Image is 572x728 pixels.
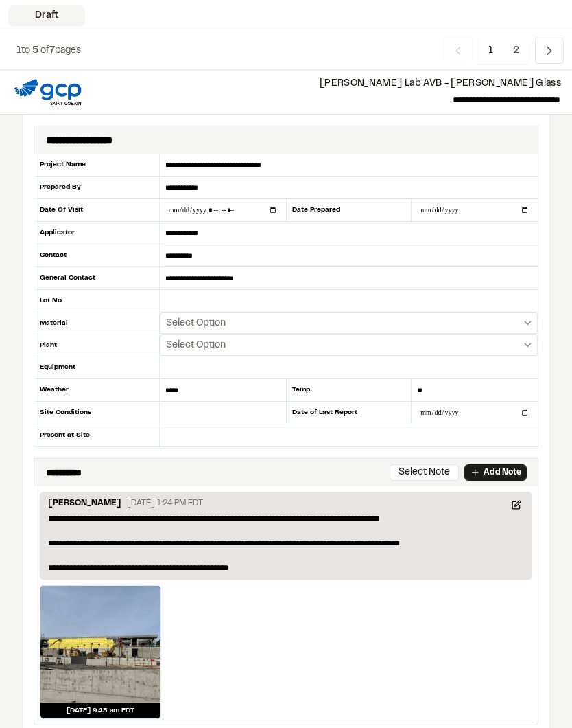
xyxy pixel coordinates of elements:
p: [PERSON_NAME] [48,497,121,512]
div: Applicator [34,222,160,244]
div: Equipment [34,356,160,379]
div: Date of Last Report [286,402,412,424]
p: [PERSON_NAME] Lab AVB - [PERSON_NAME] Glass [95,76,561,91]
span: Select Option [166,339,226,352]
div: Temp [286,379,412,402]
div: Weather [34,379,160,402]
span: Select Option [166,317,226,330]
div: Present at Site [34,424,160,446]
nav: Navigation [444,38,564,64]
span: 7 [49,47,55,55]
div: General Contact [34,267,160,290]
div: Project Name [34,154,160,177]
div: Plant [34,334,160,356]
div: Contact [34,244,160,267]
p: [DATE] 1:24 PM EDT [127,497,203,510]
div: Lot No. [34,290,160,312]
div: Date Of Visit [34,199,160,222]
button: Select Note [390,464,459,481]
div: Date Prepared [286,199,412,222]
img: file [11,76,84,109]
span: 5 [32,47,38,55]
p: Add Note [484,466,521,479]
div: Material [34,312,160,334]
span: 1 [478,38,503,64]
div: Draft [8,5,85,26]
button: Select date range [160,312,538,334]
div: [DATE] 9:43 am EDT [40,703,160,718]
div: Site Conditions [34,402,160,424]
span: 1 [16,47,21,55]
p: to of pages [16,43,81,58]
button: Select date range [160,334,538,356]
span: 2 [503,38,529,64]
a: [DATE] 9:43 am EDT [40,585,161,719]
div: Prepared By [34,177,160,199]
